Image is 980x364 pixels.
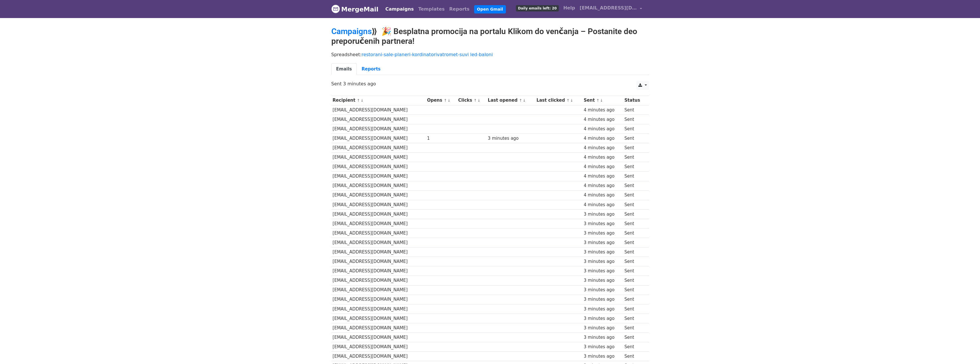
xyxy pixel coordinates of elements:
[623,124,646,133] td: Sent
[331,52,649,58] p: Spreadsheet:
[584,192,622,198] div: 4 minutes ago
[584,315,622,322] div: 3 minutes ago
[584,277,622,284] div: 3 minutes ago
[331,143,426,153] td: [EMAIL_ADDRESS][DOMAIN_NAME]
[474,5,506,13] a: Open Gmail
[623,162,646,172] td: Sent
[584,145,622,151] div: 4 minutes ago
[596,98,599,103] a: ↑
[486,96,535,105] th: Last opened
[623,96,646,105] th: Status
[331,209,426,219] td: [EMAIL_ADDRESS][DOMAIN_NAME]
[584,230,622,237] div: 3 minutes ago
[577,2,644,16] a: [EMAIL_ADDRESS][DOMAIN_NAME]
[331,266,426,276] td: [EMAIL_ADDRESS][DOMAIN_NAME]
[623,352,646,361] td: Sent
[623,276,646,285] td: Sent
[623,314,646,323] td: Sent
[580,5,637,11] span: [EMAIL_ADDRESS][DOMAIN_NAME]
[516,5,559,11] span: Daily emails left: 20
[623,333,646,342] td: Sent
[584,135,622,142] div: 4 minutes ago
[362,52,493,57] a: restorani-sale-planeri-kordinatorivatromet-suvi led-baloni
[331,105,426,115] td: [EMAIL_ADDRESS][DOMAIN_NAME]
[331,162,426,172] td: [EMAIL_ADDRESS][DOMAIN_NAME]
[331,352,426,361] td: [EMAIL_ADDRESS][DOMAIN_NAME]
[623,257,646,266] td: Sent
[357,63,385,75] a: Reports
[623,181,646,190] td: Sent
[448,98,451,103] a: ↓
[584,126,622,132] div: 4 minutes ago
[416,3,447,15] a: Templates
[623,153,646,162] td: Sent
[623,134,646,143] td: Sent
[361,98,364,103] a: ↓
[427,135,455,142] div: 1
[623,115,646,124] td: Sent
[331,342,426,352] td: [EMAIL_ADDRESS][DOMAIN_NAME]
[447,3,472,15] a: Reports
[623,143,646,153] td: Sent
[584,287,622,293] div: 3 minutes ago
[584,182,622,189] div: 4 minutes ago
[519,98,522,103] a: ↑
[477,98,480,103] a: ↓
[623,172,646,181] td: Sent
[584,306,622,312] div: 3 minutes ago
[570,98,573,103] a: ↓
[567,98,570,103] a: ↑
[623,266,646,276] td: Sent
[331,27,372,36] a: Campaigns
[584,221,622,227] div: 3 minutes ago
[426,96,457,105] th: Opens
[523,98,526,103] a: ↓
[623,295,646,304] td: Sent
[331,172,426,181] td: [EMAIL_ADDRESS][DOMAIN_NAME]
[331,247,426,257] td: [EMAIL_ADDRESS][DOMAIN_NAME]
[535,96,582,105] th: Last clicked
[584,249,622,255] div: 3 minutes ago
[331,333,426,342] td: [EMAIL_ADDRESS][DOMAIN_NAME]
[623,105,646,115] td: Sent
[584,202,622,208] div: 4 minutes ago
[584,344,622,350] div: 3 minutes ago
[623,285,646,295] td: Sent
[561,2,577,14] a: Help
[584,116,622,123] div: 4 minutes ago
[623,190,646,200] td: Sent
[331,134,426,143] td: [EMAIL_ADDRESS][DOMAIN_NAME]
[584,268,622,274] div: 3 minutes ago
[331,5,340,13] img: MergeMail logo
[623,247,646,257] td: Sent
[331,3,379,15] a: MergeMail
[623,323,646,332] td: Sent
[331,124,426,133] td: [EMAIL_ADDRESS][DOMAIN_NAME]
[623,304,646,314] td: Sent
[383,3,416,15] a: Campaigns
[584,353,622,360] div: 3 minutes ago
[584,164,622,170] div: 4 minutes ago
[600,98,603,103] a: ↓
[584,325,622,331] div: 3 minutes ago
[331,63,357,75] a: Emails
[488,135,534,142] div: 3 minutes ago
[331,238,426,247] td: [EMAIL_ADDRESS][DOMAIN_NAME]
[623,238,646,247] td: Sent
[331,190,426,200] td: [EMAIL_ADDRESS][DOMAIN_NAME]
[331,219,426,228] td: [EMAIL_ADDRESS][DOMAIN_NAME]
[584,107,622,113] div: 4 minutes ago
[584,296,622,303] div: 3 minutes ago
[584,173,622,180] div: 4 minutes ago
[623,342,646,352] td: Sent
[584,154,622,161] div: 4 minutes ago
[331,153,426,162] td: [EMAIL_ADDRESS][DOMAIN_NAME]
[584,239,622,246] div: 3 minutes ago
[623,219,646,228] td: Sent
[331,181,426,190] td: [EMAIL_ADDRESS][DOMAIN_NAME]
[331,81,649,87] p: Sent 3 minutes ago
[331,200,426,209] td: [EMAIL_ADDRESS][DOMAIN_NAME]
[331,323,426,332] td: [EMAIL_ADDRESS][DOMAIN_NAME]
[623,209,646,219] td: Sent
[457,96,486,105] th: Clicks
